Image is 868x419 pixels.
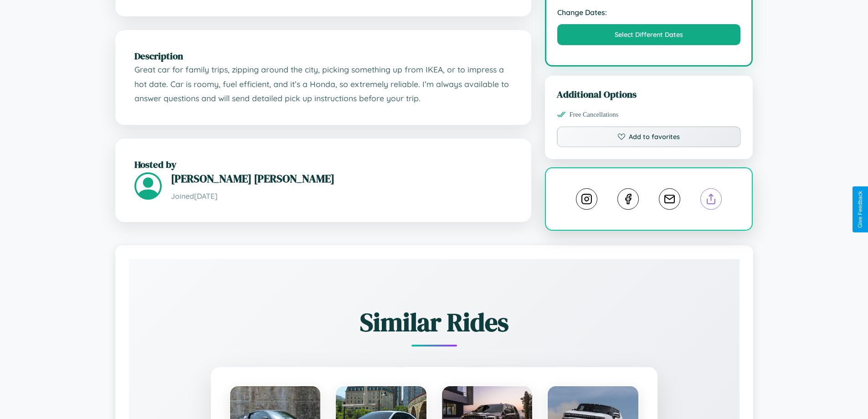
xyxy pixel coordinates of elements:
p: Great car for family trips, zipping around the city, picking something up from IKEA, or to impres... [134,62,512,106]
h3: Additional Options [557,88,741,101]
h2: Similar Rides [161,305,708,340]
button: Select Different Dates [557,24,741,45]
strong: Change Dates: [557,8,741,17]
div: Give Feedback [857,191,863,228]
h2: Description [134,49,512,62]
span: Free Cancellations [570,111,619,119]
p: Joined [DATE] [171,190,512,203]
h3: [PERSON_NAME] [PERSON_NAME] [171,171,512,186]
button: Add to favorites [557,126,741,147]
h2: Hosted by [134,158,512,171]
